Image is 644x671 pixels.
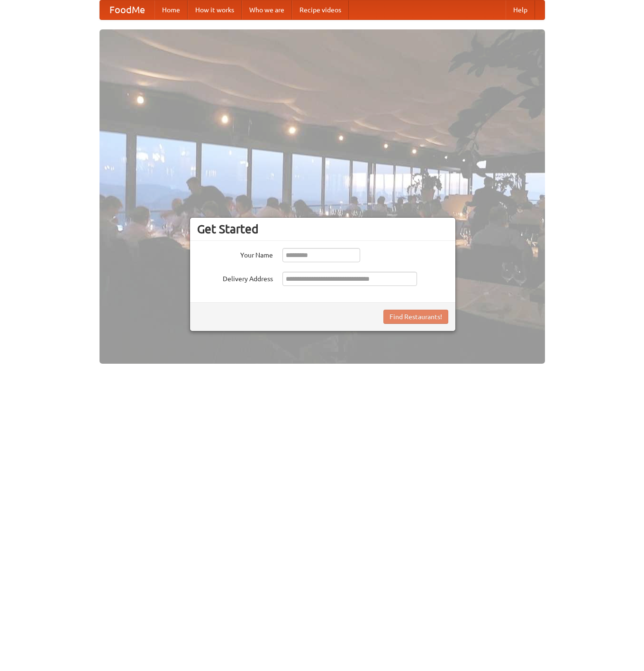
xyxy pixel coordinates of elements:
[100,0,154,19] a: FoodMe
[197,222,448,236] h3: Get Started
[506,0,535,19] a: Help
[197,272,273,284] label: Delivery Address
[292,0,349,19] a: Recipe videos
[154,0,188,19] a: Home
[197,248,273,260] label: Your Name
[188,0,242,19] a: How it works
[242,0,292,19] a: Who we are
[383,310,448,324] button: Find Restaurants!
